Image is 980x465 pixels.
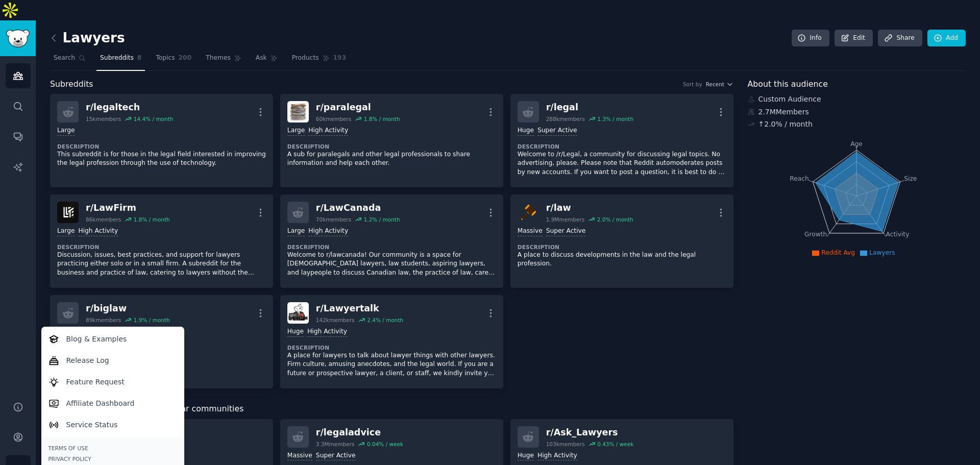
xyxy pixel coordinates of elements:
[792,30,829,47] a: Info
[510,194,733,288] a: lawr/law1.9Mmembers2.0% / monthMassiveSuper ActiveDescriptionA place to discuss developments in t...
[86,101,173,114] div: r/ legaltech
[518,243,726,251] dt: Description
[308,126,348,136] div: High Activity
[546,115,585,123] div: 288k members
[367,316,403,324] div: 2.4 % / month
[280,94,503,187] a: paralegalr/paralegal60kmembers1.8% / monthLargeHigh ActivityDescriptionA sub for paralegals and o...
[206,54,231,63] span: Themes
[86,216,121,223] div: 86k members
[546,440,585,448] div: 103k members
[137,54,142,63] span: 8
[57,143,266,150] dt: Description
[288,50,350,71] a: Products193
[287,344,496,351] dt: Description
[287,251,496,278] p: Welcome to r/lawcanada! Our community is a space for [DEMOGRAPHIC_DATA] lawyers, law students, as...
[927,30,966,47] a: Add
[597,115,633,123] div: 1.3 % / month
[364,216,400,223] div: 1.2 % / month
[292,54,319,63] span: Products
[546,202,633,214] div: r/ law
[546,426,634,439] div: r/ Ask_Lawyers
[518,126,534,136] div: Huge
[804,231,827,238] tspan: Growth
[43,328,182,350] a: Blog & Examples
[96,50,145,71] a: Subreddits8
[364,115,400,123] div: 1.8 % / month
[316,426,403,439] div: r/ legaladvice
[57,227,75,236] div: Large
[537,451,577,461] div: High Activity
[518,202,539,223] img: law
[50,78,93,91] span: Subreddits
[316,316,355,324] div: 142k members
[43,393,182,414] a: Affiliate Dashboard
[202,50,245,71] a: Themes
[850,140,863,148] tspan: Age
[57,251,266,278] p: Discussion, issues, best practices, and support for lawyers practicing either solo or in a small ...
[706,81,724,88] span: Recent
[518,227,543,236] div: Massive
[86,202,170,214] div: r/ LawFirm
[134,115,174,123] div: 14.4 % / month
[50,50,89,71] a: Search
[66,377,125,387] p: Feature Request
[518,251,726,268] p: A place to discuss developments in the law and the legal profession.
[57,202,79,223] img: LawFirm
[134,216,170,223] div: 1.8 % / month
[518,451,534,461] div: Huge
[316,115,351,123] div: 60k members
[546,101,633,114] div: r/ legal
[50,30,125,46] h2: Lawyers
[316,451,356,461] div: Super Active
[904,175,917,182] tspan: Size
[835,30,873,47] a: Edit
[43,371,182,393] a: Feature Request
[316,216,351,223] div: 70k members
[316,101,400,114] div: r/ paralegal
[546,216,585,223] div: 1.9M members
[287,126,305,136] div: Large
[48,445,177,452] a: Terms of Use
[179,54,192,63] span: 200
[156,54,175,63] span: Topics
[748,78,828,91] span: About this audience
[280,295,503,388] a: Lawyertalkr/Lawyertalk142kmembers2.4% / monthHugeHigh ActivityDescriptionA place for lawyers to t...
[821,249,855,256] span: Reddit Avg
[6,30,30,47] img: GummySearch logo
[57,150,266,168] p: This subreddit is for those in the legal field interested in improving the legal profession throu...
[518,143,726,150] dt: Description
[66,398,135,409] p: Affiliate Dashboard
[252,50,281,71] a: Ask
[280,194,503,288] a: r/LawCanada70kmembers1.2% / monthLargeHigh ActivityDescriptionWelcome to r/lawcanada! Our communi...
[886,231,909,238] tspan: Activity
[748,107,966,117] div: 2.7M Members
[66,420,118,430] p: Service Status
[86,115,121,123] div: 15k members
[66,355,109,366] p: Release Log
[256,54,267,63] span: Ask
[316,302,403,315] div: r/ Lawyertalk
[537,126,577,136] div: Super Active
[510,94,733,187] a: r/legal288kmembers1.3% / monthHugeSuper ActiveDescriptionWelcome to /r/Legal, a community for dis...
[307,327,347,337] div: High Activity
[706,81,733,88] button: Recent
[287,143,496,150] dt: Description
[86,316,121,324] div: 89k members
[287,227,305,236] div: Large
[518,150,726,177] p: Welcome to /r/Legal, a community for discussing legal topics. No advertising, please. Please note...
[869,249,895,256] span: Lawyers
[57,243,266,251] dt: Description
[878,30,922,47] a: Share
[86,302,170,315] div: r/ biglaw
[308,227,348,236] div: High Activity
[287,302,309,324] img: Lawyertalk
[50,94,273,187] a: r/legaltech15kmembers14.4% / monthLargeDescriptionThis subreddit is for those in the legal field ...
[597,440,633,448] div: 0.43 % / week
[287,351,496,378] p: A place for lawyers to talk about lawyer things with other lawyers. Firm culture, amusing anecdot...
[54,54,75,63] span: Search
[152,50,195,71] a: Topics200
[287,327,304,337] div: Huge
[597,216,633,223] div: 2.0 % / month
[683,81,702,88] div: Sort by
[367,440,403,448] div: 0.04 % / week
